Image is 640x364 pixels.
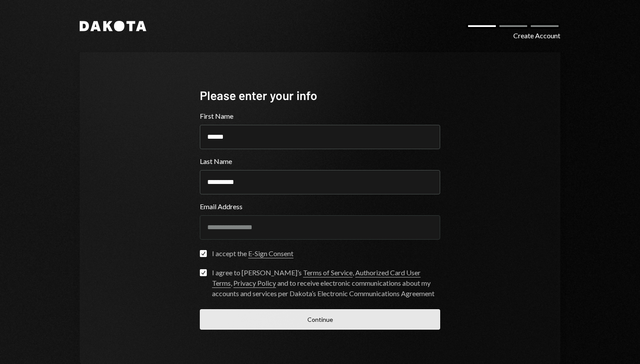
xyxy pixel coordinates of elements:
[200,250,207,257] button: I accept the E-Sign Consent
[212,268,421,288] a: Authorized Card User Terms
[200,201,440,212] label: Email Address
[513,30,560,41] div: Create Account
[200,156,440,167] label: Last Name
[248,249,293,258] a: E-Sign Consent
[200,269,207,276] button: I agree to [PERSON_NAME]’s Terms of Service, Authorized Card User Terms, Privacy Policy and to re...
[303,268,353,277] a: Terms of Service
[200,111,440,121] label: First Name
[212,267,440,299] div: I agree to [PERSON_NAME]’s , , and to receive electronic communications about my accounts and ser...
[200,309,440,330] button: Continue
[200,87,440,104] div: Please enter your info
[212,248,293,259] div: I accept the
[233,279,276,288] a: Privacy Policy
